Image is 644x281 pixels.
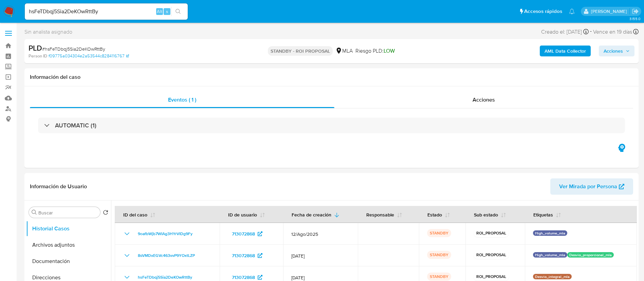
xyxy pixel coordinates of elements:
span: Sin analista asignado [24,28,72,36]
button: Volver al orden por defecto [103,210,108,217]
span: Accesos rápidos [524,8,562,15]
span: Alt [157,8,162,15]
span: LOW [384,47,395,55]
div: MLA [335,47,353,55]
h3: AUTOMATIC (1) [55,122,96,129]
b: Person ID [29,53,47,59]
input: Buscar usuario o caso... [25,7,188,16]
span: Ver Mirada por Persona [559,178,617,195]
div: Creado el: [DATE] [541,27,589,36]
h1: Información del caso [30,74,633,81]
span: Vence en 19 días [593,28,632,36]
b: AML Data Collector [545,46,586,56]
a: Salir [632,8,639,15]
p: nicolas.duclosson@mercadolibre.com [591,8,629,15]
button: AML Data Collector [540,46,591,56]
button: Ver Mirada por Persona [550,178,633,195]
h1: Información de Usuario [30,183,87,190]
span: Acciones [473,96,495,104]
button: Buscar [32,210,37,215]
b: PLD [29,42,42,53]
button: Acciones [599,46,634,56]
span: Acciones [604,46,623,56]
a: f09775a034304e2a53544c8284116767 [49,53,129,59]
button: Historial Casos [26,221,111,237]
p: STANDBY - ROI PROPOSAL [268,46,333,56]
span: # hsFeTDbqj5Sia2DeKOwRttBy [42,46,105,52]
a: Notificaciones [569,8,575,14]
span: Eventos ( 1 ) [168,96,196,104]
button: search-icon [171,7,185,16]
button: Documentación [26,253,111,269]
button: Archivos adjuntos [26,237,111,253]
span: s [166,8,168,15]
input: Buscar [38,210,97,216]
span: - [590,27,592,36]
span: Riesgo PLD: [355,47,395,55]
div: AUTOMATIC (1) [38,118,625,133]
